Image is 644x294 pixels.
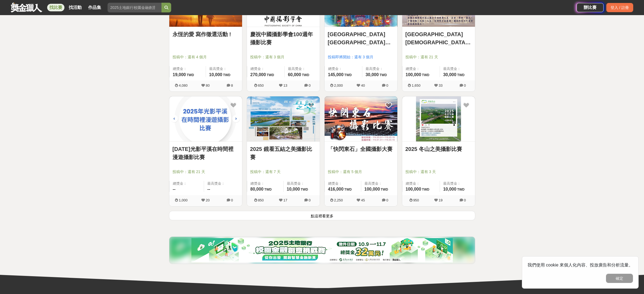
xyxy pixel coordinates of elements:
[328,145,394,153] a: 「快閃東石」全國攝影大賽
[328,181,358,186] span: 總獎金：
[264,188,271,191] span: TWD
[250,66,281,72] span: 總獎金：
[173,169,239,175] span: 投稿中：還有 21 天
[173,72,186,77] span: 19,000
[302,73,309,77] span: TWD
[301,188,308,191] span: TWD
[405,30,472,46] a: [GEOGRAPHIC_DATA][DEMOGRAPHIC_DATA]之美攝影比賽
[443,187,456,191] span: 10,000
[406,72,421,77] span: 100,000
[402,96,475,141] img: Cover Image
[464,83,466,87] span: 0
[179,198,188,202] span: 1,000
[223,73,230,77] span: TWD
[288,72,301,77] span: 60,000
[364,181,394,186] span: 最高獎金：
[309,83,311,87] span: 0
[325,96,397,141] img: Cover Image
[412,83,421,87] span: 1,650
[405,169,472,175] span: 投稿中：還有 3 天
[247,96,320,141] img: Cover Image
[287,181,316,186] span: 最高獎金：
[443,66,472,72] span: 最高獎金：
[406,66,436,72] span: 總獎金：
[231,83,233,87] span: 8
[173,30,239,38] a: 永恆的愛 寫作徵選活動 !
[169,96,242,141] img: Cover Image
[457,188,464,191] span: TWD
[67,4,84,11] a: 找活動
[173,66,202,72] span: 總獎金：
[328,54,394,60] span: 投稿即將開始：還有 3 個月
[309,198,311,202] span: 0
[443,181,472,186] span: 最高獎金：
[209,66,239,72] span: 最高獎金：
[207,181,239,186] span: 最高獎金：
[250,145,316,161] a: 2025 鏡看五結之美攝影比賽
[422,188,429,191] span: TWD
[209,72,222,77] span: 10,000
[334,198,343,202] span: 2,250
[173,145,239,161] a: [DATE]光影平溪在時間裡漫遊攝影比賽
[577,3,604,12] a: 辦比賽
[250,187,264,191] span: 80,000
[258,83,264,87] span: 650
[328,187,344,191] span: 416,000
[187,73,194,77] span: TWD
[380,73,387,77] span: TWD
[250,54,316,60] span: 投稿中：還有 3 個月
[206,198,209,202] span: 20
[443,72,456,77] span: 30,000
[328,169,394,175] span: 投稿中：還有 5 個月
[366,66,394,72] span: 最高獎金：
[364,187,380,191] span: 100,000
[169,211,475,220] button: 點這裡看更多
[406,181,436,186] span: 總獎金：
[386,198,388,202] span: 0
[606,274,633,283] button: 確定
[173,181,201,186] span: 總獎金：
[334,83,343,87] span: 2,000
[366,72,379,77] span: 30,000
[386,83,388,87] span: 0
[250,72,266,77] span: 270,000
[258,198,264,202] span: 850
[206,83,209,87] span: 80
[287,187,300,191] span: 10,000
[231,198,233,202] span: 0
[267,73,274,77] span: TWD
[250,169,316,175] span: 投稿中：還有 7 天
[47,4,64,11] a: 找比賽
[191,238,453,262] img: a5722dc9-fb8f-4159-9c92-9f5474ee55af.png
[361,198,365,202] span: 45
[406,187,421,191] span: 100,000
[439,83,442,87] span: 33
[457,73,464,77] span: TWD
[179,83,188,87] span: 4,080
[606,3,633,12] div: 登入 / 註冊
[361,83,365,87] span: 40
[528,263,633,267] span: 我們使用 cookie 來個人化內容、投放廣告和分析流量。
[328,30,394,46] a: [GEOGRAPHIC_DATA][GEOGRAPHIC_DATA]建宮200週年新安五[DEMOGRAPHIC_DATA]慶典攝影比賽
[207,187,210,191] span: --
[108,3,161,12] input: 2025土地銀行校園金融創意挑戰賽：從你出發 開啟智慧金融新頁
[344,73,352,77] span: TWD
[439,198,442,202] span: 19
[288,66,316,72] span: 最高獎金：
[344,188,352,191] span: TWD
[283,198,287,202] span: 17
[86,4,103,11] a: 作品集
[464,198,466,202] span: 0
[422,73,429,77] span: TWD
[173,187,176,191] span: --
[405,54,472,60] span: 投稿中：還有 21 天
[381,188,388,191] span: TWD
[283,83,287,87] span: 13
[250,181,280,186] span: 總獎金：
[405,145,472,153] a: 2025 冬山之美攝影比賽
